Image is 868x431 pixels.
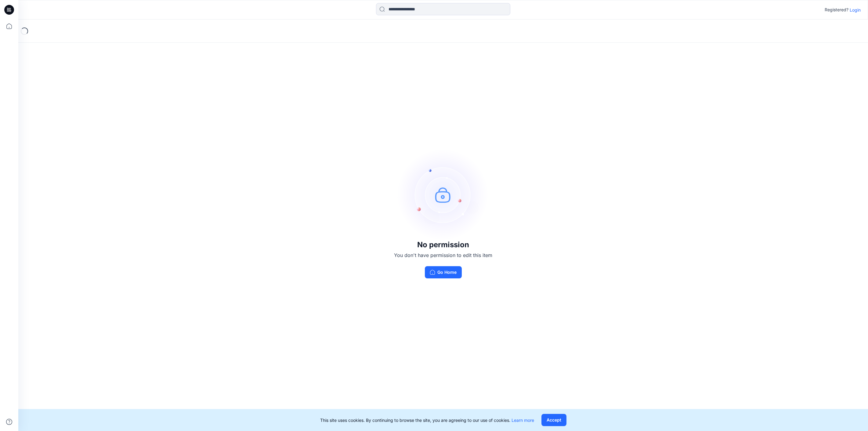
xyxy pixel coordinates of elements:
h3: No permission [394,241,492,249]
button: Accept [541,414,566,426]
img: no-perm.svg [397,149,489,241]
p: Registered? [825,6,848,13]
p: This site uses cookies. By continuing to browse the site, you are agreeing to our use of cookies. [320,417,534,423]
a: Learn more [512,418,534,423]
button: Go Home [425,266,462,278]
p: You don't have permission to edit this item [394,252,492,259]
p: Login [850,7,861,13]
